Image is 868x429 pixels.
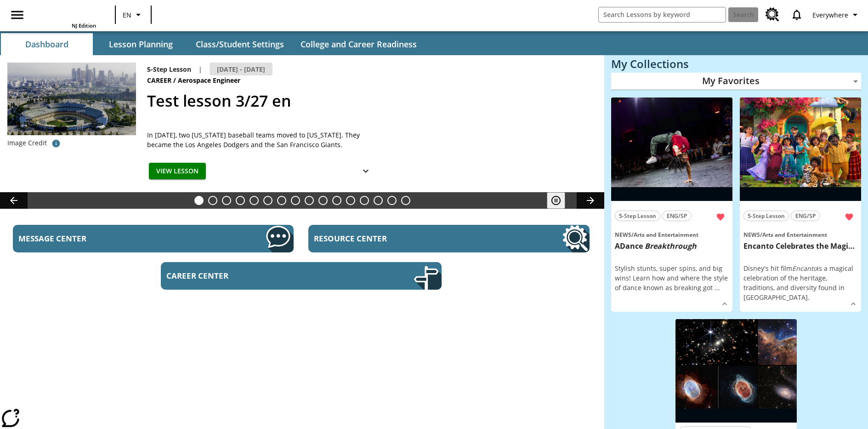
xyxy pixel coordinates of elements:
button: Slide 8 Fashion Forward in Ancient Rome [291,196,300,205]
span: In 1958, two New York baseball teams moved to California. They became the Los Angeles Dodgers and... [147,130,377,149]
span: Message Center [18,233,189,244]
button: Lesson carousel, Next [577,192,604,209]
span: 5-Step Lesson [619,211,656,221]
span: Aerospace Engineer [178,75,242,86]
span: Topic: News/Arts and Entertainment [743,229,857,240]
button: Slide 2 Do You Want Fries With That? [208,196,217,205]
button: Slide 1 Test lesson 3/27 en [194,196,204,205]
button: Slide 5 The Last Homesteaders [250,196,259,205]
button: View Lesson [149,163,206,180]
button: Slide 16 The Constitution's Balancing Act [401,196,410,205]
button: Show Details [718,297,732,311]
span: Career [147,75,173,86]
span: Everywhere [812,10,848,20]
span: EN [123,10,131,20]
h3: Encanto Celebrates the Magic of Colombia [743,241,857,251]
span: | [199,64,202,74]
p: 5-Step Lesson [147,64,191,74]
span: Career Center [166,270,337,281]
span: News [743,231,760,239]
span: News [615,231,631,239]
span: … [715,283,720,292]
em: Encanto [792,264,817,273]
button: 5-Step Lesson [743,211,789,221]
a: Home [36,4,96,22]
button: Remove from Favorites [841,209,857,225]
button: Dashboard [1,33,93,55]
span: / [760,231,762,239]
span: 5-Step Lesson [748,211,785,221]
button: Slide 7 Attack of the Terrifying Tomatoes [277,196,286,205]
button: Slide 14 Hooray for Constitution Day! [374,196,383,205]
a: Message Center [13,225,294,252]
span: Arts and Entertainment [762,231,827,239]
button: Language: EN, Select a language [119,6,148,23]
button: Remove from Favorites [712,209,729,225]
button: Class/Student Settings [188,33,291,55]
div: lesson details [611,97,732,312]
button: Slide 3 Cars of the Future? [222,196,231,205]
span: NJ Edition [72,22,96,29]
button: Image credit: David Sucsy/E+/Getty Images [47,135,65,152]
button: Slide 10 Mixed Practice: Citing Evidence [318,196,328,205]
span: ENG/SP [667,211,687,221]
button: College and Career Readiness [293,33,424,55]
button: Slide 4 Private! Keep Out! [236,196,245,205]
button: Show Details [846,297,860,311]
h3: My Collections [611,57,861,70]
button: Profile/Settings [809,6,864,23]
span: Arts and Entertainment [634,231,698,239]
button: Slide 15 Point of View [387,196,397,205]
button: Lesson Planning [95,33,187,55]
p: Disney's hit film is a magical celebration of the heritage, traditions, and diversity found in [G... [743,263,857,302]
div: Pause [547,192,574,209]
div: My Favorites [611,73,861,90]
button: Pause [547,192,565,209]
a: Resource Center, Will open in new tab [760,2,785,27]
span: Resource Center [314,233,485,244]
div: Stylish stunts, super spins, and big wins! Learn how and where the style of dance known as breaki... [615,263,729,292]
button: Slide 13 Between Two Worlds [360,196,369,205]
button: Slide 6 Solar Power to the People [263,196,272,205]
span: Topic: News/Arts and Entertainment [615,229,729,240]
h2: Test lesson 3/27 en [147,89,593,113]
div: Home [36,3,96,29]
strong: Dance [620,241,643,251]
a: Career Center [161,262,442,290]
button: Slide 12 Career Lesson [346,196,355,205]
div: lesson details [740,97,861,312]
a: Resource Center, Will open in new tab [308,225,589,252]
p: Image Credit [7,138,47,148]
span: / [631,231,634,239]
button: Show Details [357,163,375,180]
button: ENG/SP [662,211,692,221]
h3: A <strong>Dance</strong> <em>Breakthrough</em> [615,241,729,251]
div: In [DATE], two [US_STATE] baseball teams moved to [US_STATE]. They became the Los Angeles Dodgers... [147,130,377,149]
em: Breakthrough [645,241,697,251]
button: Slide 11 Pre-release lesson [332,196,341,205]
span: / [173,76,176,85]
button: 5-Step Lesson [615,211,660,221]
img: Dodgers stadium. [7,63,136,135]
button: Slide 9 The Invasion of the Free CD [305,196,314,205]
button: Open side menu [4,1,31,29]
input: search field [599,7,726,22]
span: ENG/SP [795,211,816,221]
a: Notifications [785,3,809,27]
button: ENG/SP [791,211,820,221]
